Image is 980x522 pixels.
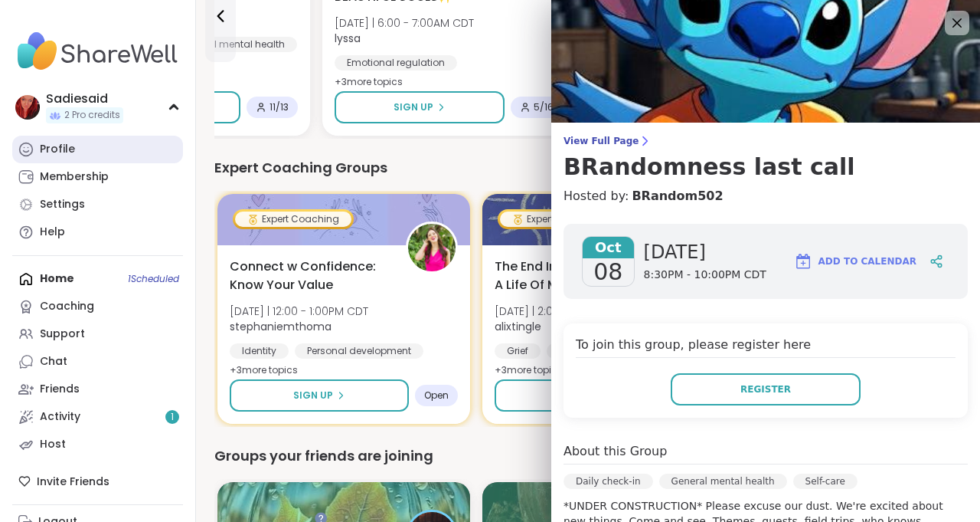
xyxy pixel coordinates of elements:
[671,373,861,405] button: Register
[230,319,332,334] b: stephaniemthoma
[46,90,123,107] div: Sadiesaid
[534,101,554,113] span: 5 / 16
[214,445,962,467] div: Groups your friends are joining
[644,268,766,283] span: 8:30PM - 10:00PM CDT
[495,319,541,334] b: alixtingle
[547,343,628,359] div: Mindfulness
[335,55,457,71] div: Emotional regulation
[15,95,40,120] img: Sadiesaid
[40,197,85,212] div: Settings
[40,437,66,452] div: Host
[495,304,633,319] span: [DATE] | 2:00 - 3:00PM CDT
[235,212,351,227] div: Expert Coaching
[787,243,923,280] button: Add to Calendar
[335,91,505,123] button: Sign Up
[293,389,333,402] span: Sign Up
[818,254,916,268] span: Add to Calendar
[40,382,80,397] div: Friends
[269,101,289,113] span: 11 / 13
[659,474,787,489] div: General mental health
[40,354,67,369] div: Chat
[12,218,183,246] a: Help
[632,187,723,205] a: BRandom502
[64,109,120,122] span: 2 Pro credits
[40,327,85,342] div: Support
[12,293,183,320] a: Coaching
[230,343,289,359] div: Identity
[740,382,791,396] span: Register
[230,379,409,412] button: Sign Up
[40,142,75,157] div: Profile
[12,403,183,431] a: Activity1
[500,212,616,227] div: Expert Coaching
[563,135,968,181] a: View Full PageBRandomness last call
[794,252,812,271] img: ShareWell Logomark
[335,31,361,46] b: lyssa
[424,389,449,402] span: Open
[230,304,368,319] span: [DATE] | 12:00 - 1:00PM CDT
[408,224,456,271] img: stephaniemthoma
[12,163,183,191] a: Membership
[12,348,183,376] a: Chat
[563,135,968,147] span: View Full Page
[593,258,622,286] span: 08
[335,15,474,31] span: [DATE] | 6:00 - 7:00AM CDT
[495,258,654,294] span: The End In Mind: Creating A Life Of Meaning
[576,336,955,358] h4: To join this group, please register here
[793,474,857,489] div: Self-care
[495,379,674,412] button: Sign Up
[40,169,109,185] div: Membership
[40,225,65,240] div: Help
[12,468,183,495] div: Invite Friends
[394,100,433,114] span: Sign Up
[171,411,174,424] span: 1
[563,474,653,489] div: Daily check-in
[563,442,667,461] h4: About this Group
[40,409,80,425] div: Activity
[12,376,183,403] a: Friends
[644,240,766,264] span: [DATE]
[495,343,541,359] div: Grief
[583,237,634,258] span: Oct
[12,136,183,163] a: Profile
[295,343,423,359] div: Personal development
[230,258,389,294] span: Connect w Confidence: Know Your Value
[12,191,183,218] a: Settings
[563,187,968,205] h4: Hosted by:
[12,25,183,78] img: ShareWell Nav Logo
[40,299,94,314] div: Coaching
[12,431,183,458] a: Host
[12,320,183,348] a: Support
[563,153,968,181] h3: BRandomness last call
[214,157,962,179] div: Expert Coaching Groups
